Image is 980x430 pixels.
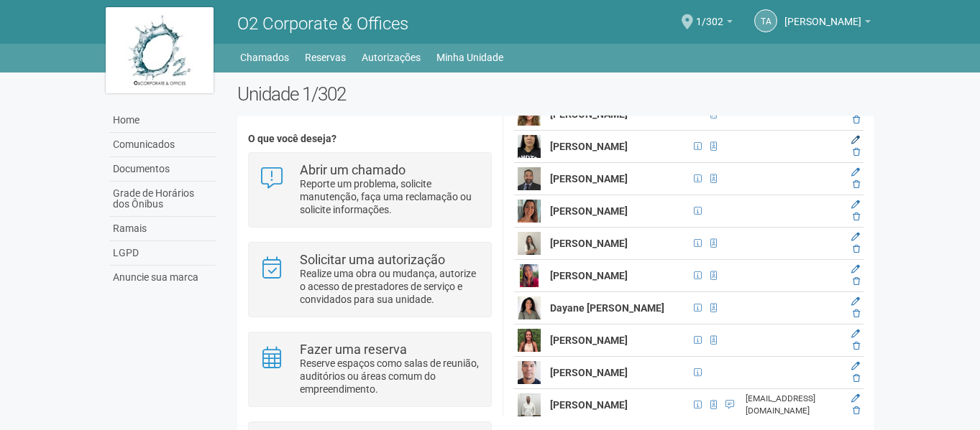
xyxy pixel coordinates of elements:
a: Editar membro [851,167,860,177]
a: Excluir membro [853,309,860,319]
strong: Fazer uma reserva [300,342,407,357]
strong: [PERSON_NAME] [550,238,628,249]
a: Excluir membro [853,373,860,383]
a: Excluir membro [853,341,860,351]
a: Excluir membro [853,212,860,222]
span: 1/302 [696,2,723,27]
strong: [PERSON_NAME] [550,173,628,184]
img: logo.jpg [106,7,214,93]
img: user.png [518,232,541,255]
a: Anuncie sua marca [109,266,216,289]
a: Fazer uma reserva Reserve espaços como salas de reunião, auditórios ou áreas comum do empreendime... [260,343,480,396]
a: Editar membro [851,264,860,274]
h4: O que você deseja? [248,134,492,144]
p: Reporte um problema, solicite manutenção, faça uma reclamação ou solicite informações. [300,177,480,216]
a: Editar membro [851,135,860,145]
img: user.png [518,361,541,384]
img: user.png [518,329,541,352]
a: Editar membro [851,361,860,371]
a: Home [109,108,216,133]
strong: [PERSON_NAME] [550,205,628,217]
a: Grade de Horários dos Ônibus [109,182,216,217]
a: LGPD [109,241,216,266]
a: Excluir membro [853,244,860,254]
a: 1/302 [696,18,733,29]
h2: Unidade 1/302 [237,83,875,105]
span: Thamiris Abdala [784,2,861,27]
a: Solicitar uma autorização Realize uma obra ou mudança, autorize o acesso de prestadores de serviç... [260,253,480,306]
img: user.png [518,393,541,416]
img: user.png [518,296,541,319]
strong: Abrir um chamado [300,162,406,177]
div: [EMAIL_ADDRESS][DOMAIN_NAME] [746,393,841,417]
a: Comunicados [109,133,216,157]
p: Realize uma obra ou mudança, autorize o acesso de prestadores de serviço e convidados para sua un... [300,267,480,306]
a: Ramais [109,217,216,241]
strong: [PERSON_NAME] [550,270,628,281]
strong: Solicitar uma autorização [300,252,445,267]
a: [PERSON_NAME] [784,18,871,29]
a: Minha Unidade [436,47,503,67]
a: Excluir membro [853,276,860,286]
span: O2 Corporate & Offices [237,14,408,34]
p: Reserve espaços como salas de reunião, auditórios ou áreas comum do empreendimento. [300,357,480,396]
a: Editar membro [851,296,860,307]
strong: [PERSON_NAME] [550,399,628,411]
strong: [PERSON_NAME] [550,335,628,346]
img: user.png [518,200,541,223]
img: user.png [518,135,541,158]
a: Documentos [109,157,216,182]
a: Excluir membro [853,406,860,416]
strong: [PERSON_NAME] [550,367,628,378]
a: Editar membro [851,200,860,210]
a: Editar membro [851,329,860,339]
a: Excluir membro [853,179,860,190]
a: Abrir um chamado Reporte um problema, solicite manutenção, faça uma reclamação ou solicite inform... [260,164,480,216]
img: user.png [518,167,541,190]
img: user.png [518,264,541,287]
a: Reservas [305,47,346,67]
a: TA [754,9,777,32]
a: Excluir membro [853,147,860,157]
a: Autorizações [362,47,421,67]
strong: [PERSON_NAME] [550,141,628,152]
a: Editar membro [851,232,860,242]
strong: Dayane [PERSON_NAME] [550,302,664,314]
a: Editar membro [851,393,860,403]
a: Excluir membro [853,115,860,125]
a: Chamados [240,47,289,67]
